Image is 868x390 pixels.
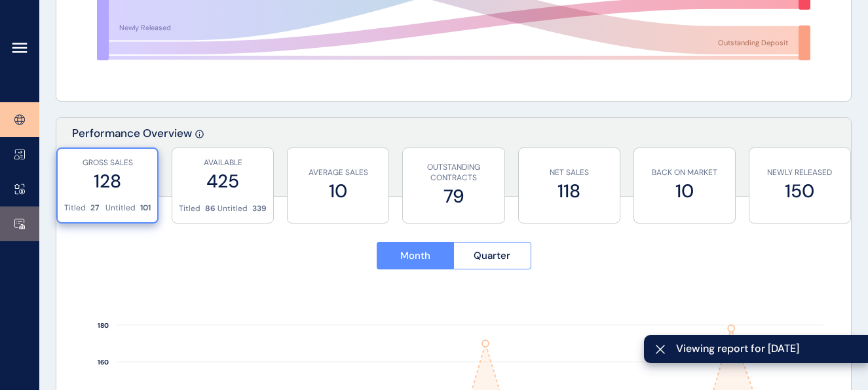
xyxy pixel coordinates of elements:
[98,321,109,330] text: 180
[64,203,86,214] p: Titled
[756,167,844,178] p: NEWLY RELEASED
[179,203,200,214] p: Titled
[179,168,267,194] label: 425
[64,168,151,194] label: 128
[756,178,844,204] label: 150
[676,341,858,356] span: Viewing report for [DATE]
[400,249,430,262] span: Month
[525,167,613,178] p: NET SALES
[72,126,192,196] p: Performance Overview
[217,203,248,214] p: Untitled
[641,178,728,204] label: 10
[294,167,382,178] p: AVERAGE SALES
[525,178,613,204] label: 118
[377,242,454,269] button: Month
[98,358,109,366] text: 160
[90,203,99,214] p: 27
[64,157,151,168] p: GROSS SALES
[252,203,267,214] p: 339
[641,167,728,178] p: BACK ON MARKET
[294,178,382,204] label: 10
[140,203,151,214] p: 101
[474,249,510,262] span: Quarter
[409,162,497,184] p: OUTSTANDING CONTRACTS
[105,203,136,214] p: Untitled
[409,184,497,209] label: 79
[453,242,531,269] button: Quarter
[179,157,267,168] p: AVAILABLE
[205,203,216,214] p: 86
